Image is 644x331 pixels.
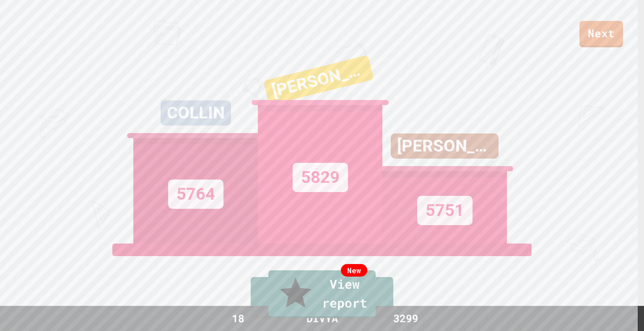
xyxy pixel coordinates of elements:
[168,180,223,209] div: 5764
[391,133,499,159] div: [PERSON_NAME]
[579,21,623,47] a: Next
[161,100,231,126] div: COLLIN
[268,270,376,318] a: View report
[293,163,348,192] div: 5829
[341,264,367,277] div: New
[263,55,374,105] div: [PERSON_NAME]
[417,196,473,225] div: 5751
